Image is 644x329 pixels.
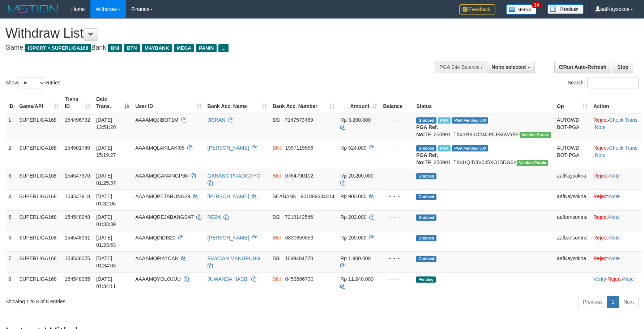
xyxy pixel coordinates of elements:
a: Reject [593,117,608,123]
h1: Withdraw List [5,26,422,41]
span: BTN [124,44,140,52]
a: Reject [593,214,608,220]
td: SUPERLIGA168 [16,272,62,293]
td: SUPERLIGA168 [16,210,62,231]
span: Copy 0453686730 to clipboard [285,276,314,282]
td: TF_250901_TX4HQID8V045XO15DG6K [413,141,554,169]
span: Copy 1049484778 to clipboard [285,255,313,261]
th: Bank Acc. Number: activate to sort column ascending [270,92,338,113]
td: · [590,190,641,210]
span: Grabbed [416,256,436,262]
td: · [590,169,641,190]
td: aafbansomne [554,231,590,251]
span: PANIN [196,44,217,52]
a: Reject [593,145,608,151]
span: Grabbed [416,173,436,179]
td: SUPERLIGA168 [16,141,62,169]
td: · [590,210,641,231]
span: Rp 202.000 [340,214,366,220]
span: 154548075 [65,255,90,261]
td: · · [590,113,641,141]
a: JIBRAN [208,117,226,123]
div: - - - [383,234,410,241]
span: Grabbed [416,117,436,124]
td: · · [590,272,641,293]
span: AAAAMQREJABANGSAT [135,214,193,220]
a: [PERSON_NAME] [208,145,249,151]
input: Search: [587,78,639,88]
div: PGA Site Balance / [435,61,487,73]
span: BNI [273,173,281,179]
a: JUWANDA HASBI [208,276,249,282]
span: 154548061 [65,235,90,241]
td: · · [590,141,641,169]
th: Date Trans.: activate to sort column descending [93,92,132,113]
span: [DATE] 15:19:27 [96,145,116,158]
a: Reject [593,173,608,179]
a: FIAYCAN MANURUNG [208,255,260,261]
td: aafKaysokna [554,251,590,272]
div: - - - [383,116,410,124]
label: Search: [568,78,639,88]
span: [DATE] 01:33:39 [96,214,116,227]
a: 1 [607,296,619,308]
div: - - - [383,275,410,283]
td: 5 [5,210,16,231]
span: ... [218,44,228,52]
span: AAAAMQGANANGP66 [135,173,188,179]
a: Check Trans [609,145,638,151]
a: Note [595,152,606,158]
a: Reject [593,235,608,241]
span: BSI [273,255,281,261]
span: None selected [491,64,526,70]
td: 6 [5,231,16,251]
span: Grabbed [416,215,436,221]
th: User ID: activate to sort column ascending [132,92,204,113]
span: [DATE] 01:33:53 [96,235,116,248]
span: Copy 0830659059 to clipboard [285,235,314,241]
td: TF_250901_TX41RX3O24CPCFX6WYFE [413,113,554,141]
td: 3 [5,169,16,190]
span: Copy 7210142546 to clipboard [285,214,313,220]
a: Note [609,255,620,261]
a: Note [595,124,606,130]
img: Feedback.jpg [459,4,495,14]
a: Stop [613,61,633,73]
a: Reject [593,193,608,199]
a: Note [609,235,620,241]
span: AAAAMQPETARUNG29 [135,193,190,199]
select: Showentries [18,78,45,88]
span: AAAAMQJIBOT1M [135,117,178,123]
span: Copy 7147573469 to clipboard [285,117,313,123]
a: GANANG PRADIGTYO [208,173,261,179]
span: Rp 11.240.000 [340,276,374,282]
b: PGA Ref. No: [416,152,438,165]
th: ID [5,92,16,113]
span: BNI [273,235,281,241]
th: Game/API: activate to sort column ascending [16,92,62,113]
div: - - - [383,172,410,179]
span: Rp 200.000 [340,235,366,241]
a: Note [609,214,620,220]
span: AAAAMQLAKILAKI05 [135,145,184,151]
span: 154547370 [65,173,90,179]
a: Previous [578,296,607,308]
span: [DATE] 01:34:03 [96,255,116,268]
span: 154501780 [65,145,90,151]
span: AAAAMQFIAYCAN [135,255,179,261]
a: [PERSON_NAME] [208,193,249,199]
span: 34 [532,2,541,8]
span: Grabbed [416,145,436,151]
td: · [590,231,641,251]
td: SUPERLIGA168 [16,190,62,210]
span: MEGA [174,44,195,52]
a: Reject [593,255,608,261]
label: Show entries [5,78,60,88]
div: Showing 1 to 8 of 8 entries [5,295,263,305]
span: Copy 901889334314 to clipboard [300,193,334,199]
span: PGA Pending [452,145,488,151]
th: Trans ID: activate to sort column ascending [62,92,93,113]
span: Grabbed [416,194,436,200]
a: Check Trans [609,117,638,123]
span: [DATE] 13:51:20 [96,117,116,130]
